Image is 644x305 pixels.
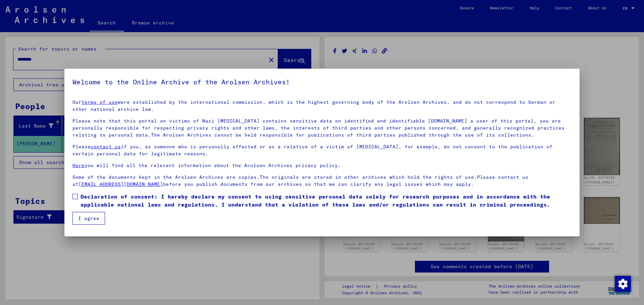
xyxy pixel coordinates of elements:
h5: Welcome to the Online Archive of the Arolsen Archives! [72,77,572,87]
span: Declaration of consent: I hereby declare my consent to using sensitive personal data solely for r... [80,193,572,209]
p: you will find all the relevant information about the Arolsen Archives privacy policy. [72,162,572,169]
a: contact us [91,144,121,150]
p: Our were established by the international commission, which is the highest governing body of the ... [72,99,572,113]
p: Please if you, as someone who is personally affected or as a relative of a victim of [MEDICAL_DAT... [72,143,572,157]
a: [EMAIL_ADDRESS][DOMAIN_NAME] [78,181,163,187]
p: Please note that this portal on victims of Nazi [MEDICAL_DATA] contains sensitive data on identif... [72,118,572,139]
a: terms of use [82,99,118,105]
a: Here [72,162,85,168]
button: I agree [72,212,105,225]
div: Change consent [614,276,631,292]
p: Some of the documents kept in the Arolsen Archives are copies.The originals are stored in other a... [72,174,572,188]
img: Change consent [615,276,631,292]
